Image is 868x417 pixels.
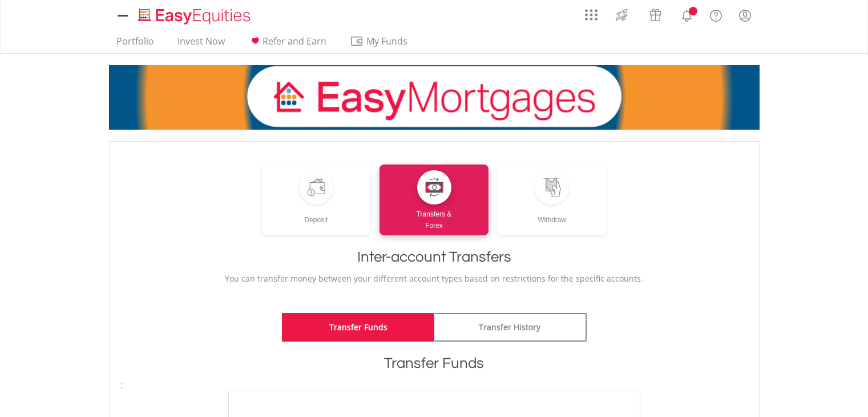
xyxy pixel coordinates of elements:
a: Deposit [262,165,371,235]
p: You can transfer money between your different account types based on restrictions for the specifi... [121,273,748,284]
a: Transfers &Forex [380,165,488,235]
div: Deposit [262,205,371,226]
span: My Funds [350,34,425,49]
a: FAQ's and Support [701,3,730,26]
h1: Inter-account Transfers [121,247,748,267]
a: Transfer Funds [282,313,434,342]
div: Withdraw [498,205,607,226]
img: thrive-v2.svg [612,6,631,24]
span: Refer and Earn [263,35,326,47]
img: vouchers-v2.svg [646,6,665,24]
a: Withdraw [498,165,607,235]
a: Notifications [672,3,701,26]
a: AppsGrid [578,3,605,21]
img: EasyMortage Promotion Banner [109,65,760,130]
a: Transfer History [434,313,587,342]
a: Invest Now [173,35,229,53]
img: grid-menu-icon.svg [585,9,597,21]
a: Home page [134,3,255,26]
a: My Profile [730,3,760,28]
a: Refer and Earn [244,35,331,53]
a: Vouchers [639,3,672,24]
img: EasyEquities_Logo.png [136,7,255,26]
a: Portfolio [112,35,159,53]
div: Transfers & Forex [380,205,488,231]
h1: Transfer Funds [121,353,748,374]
